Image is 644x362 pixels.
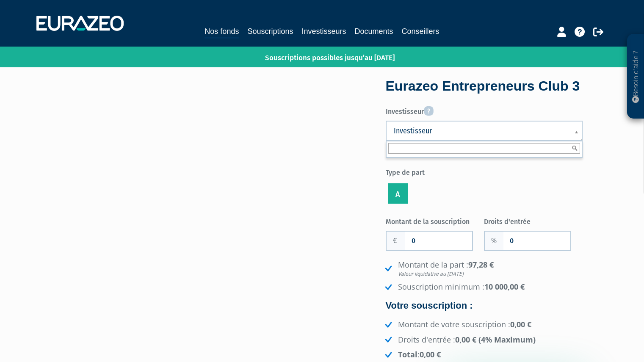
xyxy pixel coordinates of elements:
input: Montant de la souscription souhaité [405,232,472,250]
div: Eurazeo Entrepreneurs Club 3 [386,77,583,96]
strong: 0,00 € [510,319,531,329]
a: Nos fonds [205,25,239,39]
label: Investisseur [386,103,583,117]
a: Conseillers [402,25,439,37]
h4: Votre souscription : [386,301,583,311]
label: Droits d'entrée [484,214,583,227]
a: Souscriptions [247,25,293,37]
em: Valeur liquidative au [DATE] [398,270,583,277]
li: : [383,349,583,360]
iframe: Eurazeo Entrepreneurs Club 3 [62,80,361,249]
strong: 10 000,00 € [484,282,525,292]
strong: 0,00 € [420,349,441,359]
label: A [388,183,408,204]
p: Souscriptions possibles jusqu’au [DATE] [240,49,395,63]
li: Souscription minimum : [383,282,583,293]
strong: 0,00 € (4% Maximum) [455,334,536,345]
span: Investisseur [394,126,564,136]
a: Investisseurs [301,25,346,37]
label: Montant de la souscription [386,214,484,227]
img: 1732889491-logotype_eurazeo_blanc_rvb.png [36,16,124,31]
p: Besoin d'aide ? [631,39,641,115]
strong: Total [398,349,417,359]
li: Montant de votre souscription : [383,319,583,330]
input: Frais d'entrée [503,232,570,250]
li: Montant de la part : [383,260,583,278]
strong: 97,28 € [398,260,583,278]
a: Documents [355,25,393,37]
li: Droits d'entrée : [383,334,583,345]
label: Type de part [386,165,583,178]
